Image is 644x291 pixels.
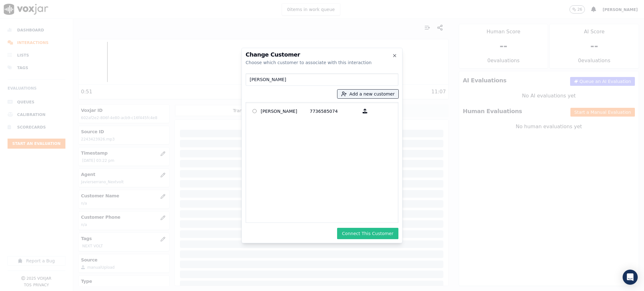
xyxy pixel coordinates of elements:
[246,52,398,58] h2: Change Customer
[623,270,638,285] div: Open Intercom Messenger
[246,59,398,66] div: Choose which customer to associate with this interaction
[253,109,257,113] input: [PERSON_NAME] 7736585074
[261,106,310,116] p: [PERSON_NAME]
[337,90,398,98] button: Add a new customer
[337,228,398,239] button: Connect This Customer
[359,106,371,116] button: [PERSON_NAME] 7736585074
[246,73,398,86] input: Search Customers
[310,106,359,116] p: 7736585074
